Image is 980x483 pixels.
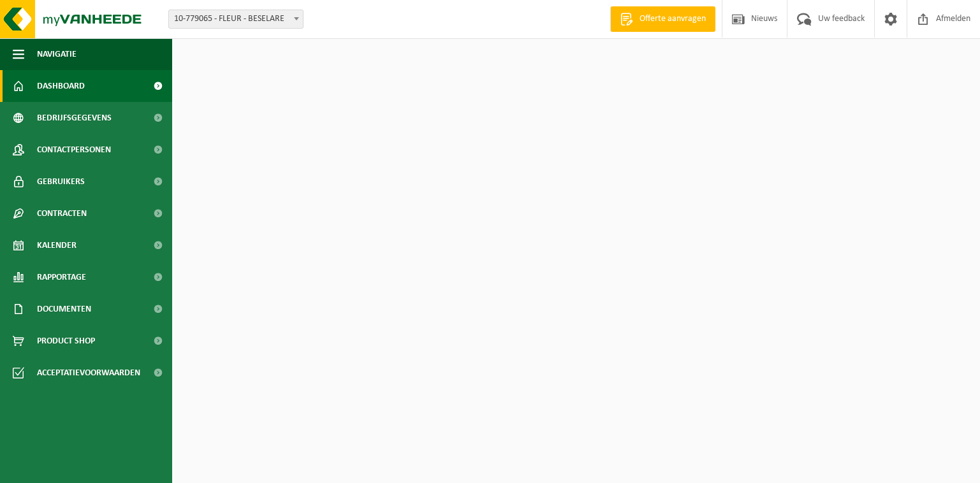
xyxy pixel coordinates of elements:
a: Offerte aanvragen [610,6,715,32]
span: Rapportage [37,261,86,293]
span: Offerte aanvragen [636,13,709,25]
span: Documenten [37,293,91,325]
span: Navigatie [37,38,77,70]
span: Dashboard [37,70,85,102]
span: Product Shop [37,325,95,357]
span: 10-779065 - FLEUR - BESELARE [169,10,303,28]
span: Acceptatievoorwaarden [37,357,140,389]
span: Bedrijfsgegevens [37,102,112,134]
span: Kalender [37,229,77,261]
span: Contracten [37,198,87,229]
span: 10-779065 - FLEUR - BESELARE [168,10,304,29]
span: Gebruikers [37,166,85,198]
span: Contactpersonen [37,134,111,166]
